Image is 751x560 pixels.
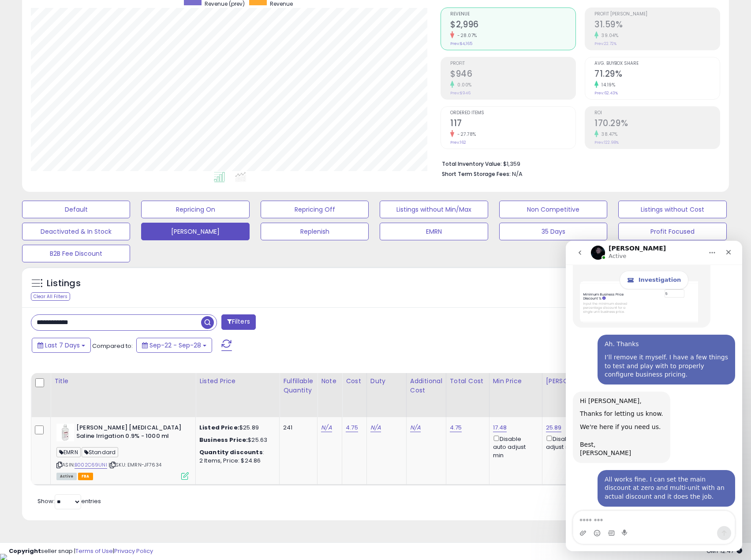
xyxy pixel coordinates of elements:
[261,201,369,218] button: Repricing Off
[380,201,488,218] button: Listings without Min/Max
[512,170,523,178] span: N/A
[366,373,406,417] th: CSV column name: cust_attr_1_Duty
[442,160,502,168] b: Total Inventory Value:
[22,201,130,218] button: Default
[454,82,472,88] small: 0.00%
[9,547,41,555] strong: Copyright
[450,118,575,130] h2: 117
[114,547,153,555] a: Privacy Policy
[199,424,273,432] div: $25.89
[454,32,477,39] small: -28.07%
[493,423,507,432] a: 17.48
[594,90,618,96] small: Prev: 62.43%
[493,434,535,459] div: Disable auto adjust min
[346,423,358,432] a: 4.75
[22,245,130,262] button: B2B Fee Discount
[380,223,488,240] button: EMRN
[410,377,442,395] div: Additional Cost
[450,423,462,432] a: 4.75
[450,19,575,31] h2: $2,996
[92,342,133,350] span: Compared to:
[76,424,183,442] b: [PERSON_NAME] [MEDICAL_DATA] Saline Irrigation 0.9% - 1000 ml
[546,423,562,432] a: 25.89
[199,436,273,444] div: $25.63
[321,377,338,386] div: Note
[149,341,201,350] span: Sep-22 - Sep-28
[594,140,619,145] small: Prev: 122.98%
[9,547,153,556] div: seller snap | |
[618,201,726,218] button: Listings without Cost
[56,447,81,457] span: EMRN
[454,131,476,138] small: -27.78%
[199,377,276,386] div: Listed Price
[56,424,189,479] div: ASIN:
[598,82,615,88] small: 14.19%
[54,377,192,386] div: Title
[450,377,486,386] div: Total Cost
[598,131,617,138] small: 38.47%
[442,170,511,178] b: Short Term Storage Fees:
[283,377,314,395] div: Fulfillable Quantity
[199,448,273,456] div: :
[493,377,538,386] div: Min Price
[199,423,239,432] b: Listed Price:
[22,223,130,240] button: Deactivated & In Stock
[598,32,618,39] small: 39.04%
[450,111,575,116] span: Ordered Items
[618,223,726,240] button: Profit Focused
[450,140,466,145] small: Prev: 162
[546,434,595,451] div: Disable auto adjust max
[47,277,81,290] h5: Listings
[141,223,249,240] button: [PERSON_NAME]
[566,241,742,551] iframe: Intercom live chat
[199,436,248,444] b: Business Price:
[594,111,720,116] span: ROI
[546,377,598,386] div: [PERSON_NAME]
[32,338,91,353] button: Last 7 Days
[136,338,212,353] button: Sep-22 - Sep-28
[75,547,113,555] a: Terms of Use
[442,158,714,168] li: $1,359
[594,118,720,130] h2: 170.29%
[450,90,471,96] small: Prev: $946
[75,461,107,469] a: B002C69UNI
[31,292,70,301] div: Clear All Filters
[370,423,381,432] a: N/A
[450,69,575,81] h2: $946
[199,457,273,465] div: 2 Items, Price: $24.86
[594,61,720,66] span: Avg. Buybox Share
[141,201,249,218] button: Repricing On
[56,473,77,480] span: All listings currently available for purchase on Amazon
[199,448,263,456] b: Quantity discounts
[370,377,403,386] div: Duty
[261,223,369,240] button: Replenish
[37,497,101,505] span: Show: entries
[594,69,720,81] h2: 71.29%
[594,41,616,46] small: Prev: 22.72%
